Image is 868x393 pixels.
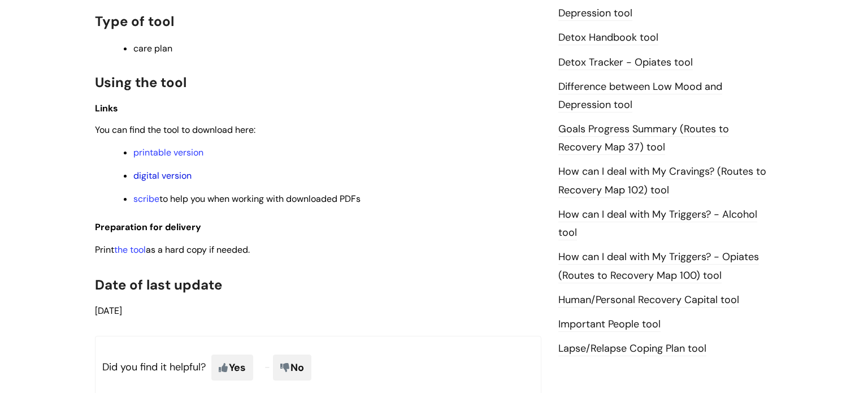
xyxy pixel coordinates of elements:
[95,12,174,30] span: Type of tool
[558,55,693,70] a: Detox Tracker - Opiates tool
[133,42,172,54] span: care plan
[133,193,159,205] a: scribe
[558,208,757,240] a: How can I deal with My Triggers? - Alcohol tool
[558,31,658,45] a: Detox Handbook tool
[95,244,250,256] span: Print as a hard copy if needed.
[558,80,722,113] a: Difference between Low Mood and Depression tool
[133,170,192,182] a: digital version
[558,6,632,21] a: Depression tool
[95,305,122,317] span: [DATE]
[558,293,739,308] a: Human/Personal Recovery Capital tool
[558,250,759,283] a: How can I deal with My Triggers? - Opiates (Routes to Recovery Map 100) tool
[114,244,146,256] a: the tool
[95,102,118,114] span: Links
[558,165,766,197] a: How can I deal with My Cravings? (Routes to Recovery Map 102) tool
[95,276,222,293] span: Date of last update
[558,342,706,356] a: Lapse/Relapse Coping Plan tool
[95,221,201,233] span: Preparation for delivery
[133,146,203,158] a: printable version
[558,317,661,332] a: Important People tool
[273,355,311,381] span: No
[95,124,255,136] span: You can find the tool to download here:
[558,122,729,155] a: Goals Progress Summary (Routes to Recovery Map 37) tool
[95,74,186,91] span: Using the tool
[211,355,253,381] span: Yes
[133,193,361,205] span: to help you when working with downloaded PDFs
